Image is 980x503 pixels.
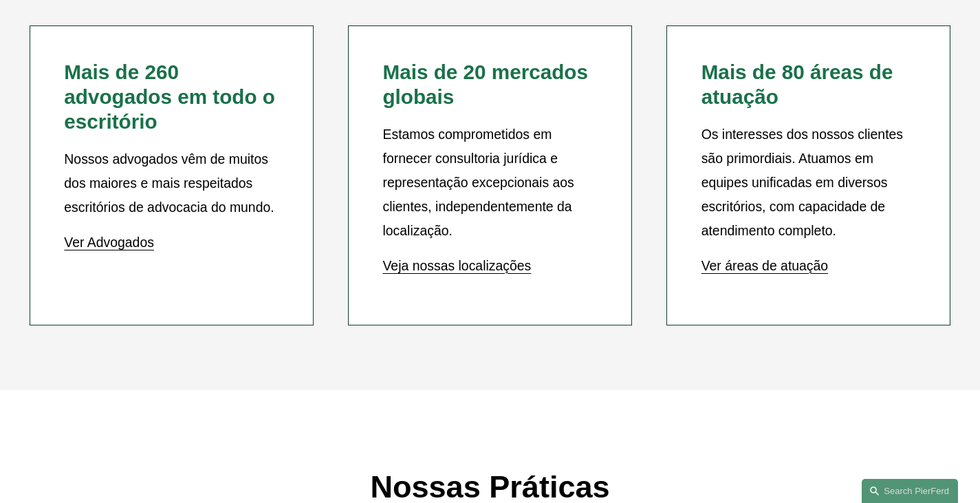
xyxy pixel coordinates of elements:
[701,127,907,238] font: Os interesses dos nossos clientes são primordiais. Atuamos em equipes unificadas em diversos escr...
[701,61,893,108] font: Mais de 80 áreas de atuação
[382,61,588,108] font: Mais de 20 mercados globais
[64,235,154,250] a: Ver Advogados
[382,127,578,238] font: Estamos comprometidos em fornecer consultoria jurídica e representação excepcionais aos clientes,...
[64,61,275,133] font: Mais de 260 advogados em todo o escritório
[382,258,531,273] a: Veja nossas localizações
[64,151,274,215] font: Nossos advogados vêm de muitos dos maiores e mais respeitados escritórios de advocacia do mundo.
[701,258,829,273] a: Ver áreas de atuação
